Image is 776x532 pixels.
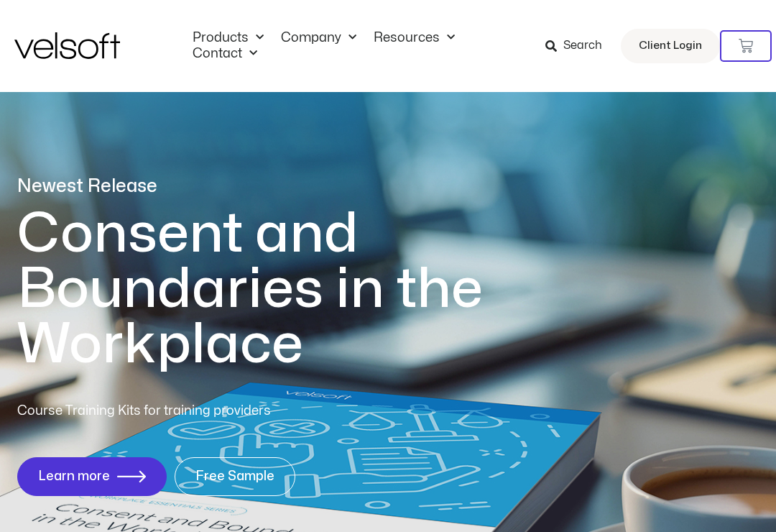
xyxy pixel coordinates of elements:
a: CompanyMenu Toggle [272,30,365,46]
span: Client Login [639,37,702,55]
a: Search [545,34,612,58]
nav: Menu [184,30,532,62]
a: ProductsMenu Toggle [184,30,272,46]
img: Velsoft Training Materials [14,32,120,59]
p: Newest Release [17,174,542,199]
span: Free Sample [195,469,274,484]
span: Learn more [38,469,110,484]
a: ResourcesMenu Toggle [365,30,463,46]
p: Course Training Kits for training providers [17,401,375,421]
a: Client Login [621,29,720,63]
a: ContactMenu Toggle [184,46,266,62]
span: Search [563,37,602,55]
a: Free Sample [175,457,295,496]
a: Learn more [17,457,167,496]
h1: Consent and Boundaries in the Workplace [17,206,542,372]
